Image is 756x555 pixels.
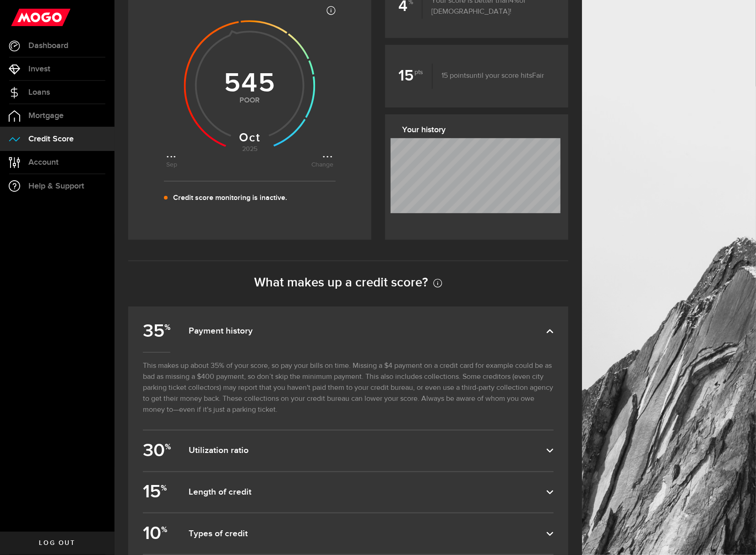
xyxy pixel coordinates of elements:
[173,193,287,204] p: Credit score monitoring is inactive.
[28,65,50,73] span: Invest
[143,352,554,430] p: This makes up about 35% of your score, so pay your bills on time. Missing a $4 payment on a credi...
[164,323,170,332] sup: %
[442,72,470,80] span: 15 points
[143,519,173,549] b: 10
[143,477,173,507] b: 15
[143,436,173,466] b: 30
[128,275,568,290] h2: What makes up a credit score?
[28,42,68,50] span: Dashboard
[39,540,75,546] span: Log out
[433,70,544,81] p: until your score hits
[402,123,557,137] h3: Your history
[7,4,35,31] button: Open LiveChat chat widget
[165,442,171,452] sup: %
[533,72,544,80] span: Fair
[143,317,173,346] b: 35
[189,487,546,498] dfn: Length of credit
[28,88,50,97] span: Loans
[189,326,546,337] dfn: Payment history
[161,525,167,535] sup: %
[28,182,84,190] span: Help & Support
[399,64,433,88] b: 15
[189,528,546,539] dfn: Types of credit
[28,135,74,143] span: Credit Score
[189,445,546,456] dfn: Utilization ratio
[161,484,167,493] sup: %
[28,158,59,167] span: Account
[28,112,64,120] span: Mortgage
